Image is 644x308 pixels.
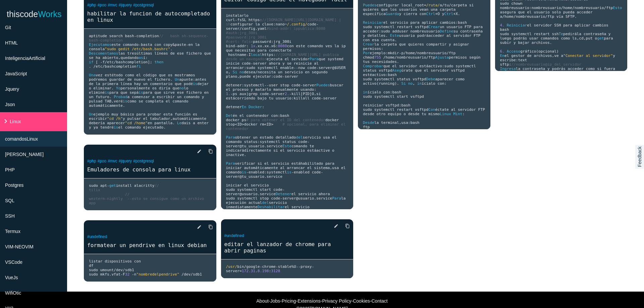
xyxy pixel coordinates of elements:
a: #php [87,3,96,7]
span: Para [310,57,319,61]
span: la carpeta que quieres compartir y asignar permisos [363,42,471,51]
span: í [374,12,377,16]
a: #mvc [108,3,117,7]
span: que el servidor est [383,64,426,68]
a: #undefined [87,234,107,239]
span: SQL [5,198,14,203]
span: bashcompletion [105,64,136,69]
span: ) [556,49,559,54]
span: password [253,40,271,44]
span: / [442,3,444,7]
span: paste [175,43,186,47]
span: X [455,12,458,16]
span: f [102,60,105,64]
span: Te [559,32,563,36]
span: Una [89,73,96,77]
span: / [105,60,107,64]
span: #bind-addr: ippublica:8080 [267,26,325,31]
span: . [89,64,91,69]
span: necesita un servicio en segundo plano [226,70,330,79]
span: I [249,53,251,57]
span: / [383,55,386,60]
span: En [500,54,504,58]
span: Git [5,25,11,30]
span: el gestor de archivos [504,54,552,58]
span: Si [233,70,237,74]
span: + [435,12,438,16]
span: : [455,20,458,25]
span: jrg_300i bind [226,40,291,48]
span: / [449,3,451,7]
a: Privacy Policy [322,298,351,304]
span: á [525,49,527,54]
span: / [502,14,504,19]
span: / [255,70,258,74]
a: Copy to Clipboard [203,145,213,157]
span: nano [276,22,285,26]
span: ftp chmod [363,51,455,60]
a: About [256,298,269,304]
span: ejemplo [370,51,385,55]
span: - [235,44,237,48]
span: ejecuta el servidor [267,57,310,61]
a: #postgresql [133,3,154,7]
span: , [584,36,586,41]
span: Linux [10,119,21,124]
i: edit [197,145,202,157]
span: //nombreusuario@ip_del_servidor [511,62,581,67]
span: ( [536,49,538,54]
span: un usuario FTP para acceder [363,25,485,33]
a: Copy to Clipboard [340,220,350,232]
a: Pricing [282,298,296,304]
a: Contact [371,298,387,304]
span: acceder al servidor FTP con esa cuenta [363,33,483,42]
span: su contrase [453,29,478,33]
span: PHP [5,167,15,172]
span: el servicio para aplicar cambios [383,20,456,25]
a: #postgresql [133,159,154,163]
span: , [228,70,230,74]
span: #auth:jrg_300i [226,31,258,35]
span: / [415,51,417,55]
span: : [246,44,249,48]
span: permisos seg [449,55,476,60]
span: / [404,51,406,55]
span: activo [428,64,442,68]
span: #cert: false [226,40,253,44]
span: - [100,60,103,64]
span: : [379,29,381,33]
i: content_copy [208,145,213,157]
span: [PERSON_NAME] [5,152,44,157]
span: í [559,14,561,19]
span: y cierra con [399,12,426,16]
span: configurar la clave [230,22,273,26]
a: edit [192,221,202,233]
i: content_copy [345,220,350,232]
span: Ejecutamos [89,43,111,47]
span: WifiOtic [5,290,21,296]
span: completion [136,34,159,38]
span: "sudo gedit /etc/bash.bashrc" [105,47,170,51]
a: edit [328,220,338,232]
span: no [239,70,244,74]
span: comandosLinux [5,136,38,142]
span: -- [294,66,298,70]
span: ú [476,55,478,60]
span: gr [520,49,525,54]
span: ]; [148,60,152,64]
span: : [260,18,262,22]
span: el servidor SSH para aplicar cambios bash sudo systemctl restart ssh [500,23,608,36]
span: a y detalles [363,29,485,38]
a: Copy to Clipboard [203,221,213,233]
i: keyboard_arrow_right [2,117,10,125]
span: 6. [500,49,504,54]
span: . [269,44,271,48]
a: editar el lanzador de chrome para abrir paginas [221,240,354,254]
span: /ruta/ [426,3,440,7]
span: = [424,3,426,7]
span: a [440,3,442,7]
span: Guarda [385,12,399,16]
span: ú [401,68,404,73]
span: p [401,51,404,55]
span: desea [244,70,255,74]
